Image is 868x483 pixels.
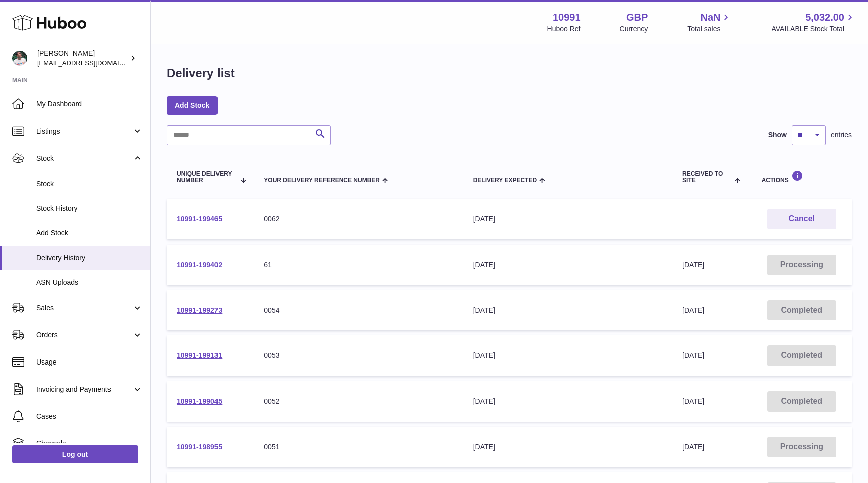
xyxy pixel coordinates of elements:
[264,351,453,360] div: 0053
[36,253,143,263] span: Delivery History
[177,306,222,314] a: 10991-199273
[37,59,148,67] span: [EMAIL_ADDRESS][DOMAIN_NAME]
[264,177,380,184] span: Your Delivery Reference Number
[177,171,235,184] span: Unique Delivery Number
[36,154,132,163] span: Stock
[473,214,662,224] div: [DATE]
[626,11,648,24] strong: GBP
[687,11,732,34] a: NaN Total sales
[177,215,222,223] a: 10991-199465
[767,209,836,229] button: Cancel
[473,442,662,452] div: [DATE]
[682,261,704,269] span: [DATE]
[682,397,704,405] span: [DATE]
[473,351,662,360] div: [DATE]
[762,170,842,184] div: Actions
[36,204,143,213] span: Stock History
[12,51,27,66] img: timshieff@gmail.com
[682,443,704,451] span: [DATE]
[473,397,662,406] div: [DATE]
[553,11,581,24] strong: 10991
[682,306,704,314] span: [DATE]
[805,11,844,24] span: 5,032.00
[36,385,132,394] span: Invoicing and Payments
[36,127,132,136] span: Listings
[36,278,143,287] span: ASN Uploads
[177,351,222,359] a: 10991-199131
[36,439,143,448] span: Channels
[831,130,852,140] span: entries
[682,351,704,359] span: [DATE]
[36,303,132,313] span: Sales
[264,442,453,452] div: 0051
[36,179,143,189] span: Stock
[177,397,222,405] a: 10991-199045
[473,260,662,270] div: [DATE]
[177,443,222,451] a: 10991-198955
[768,130,787,140] label: Show
[36,99,143,109] span: My Dashboard
[167,65,235,81] h1: Delivery list
[687,24,732,34] span: Total sales
[177,261,222,269] a: 10991-199402
[167,96,218,114] a: Add Stock
[620,24,648,34] div: Currency
[473,306,662,315] div: [DATE]
[682,171,732,184] span: Received to Site
[771,11,856,34] a: 5,032.00 AVAILABLE Stock Total
[36,330,132,340] span: Orders
[547,24,581,34] div: Huboo Ref
[36,412,143,421] span: Cases
[700,11,720,24] span: NaN
[771,24,856,34] span: AVAILABLE Stock Total
[264,306,453,315] div: 0054
[36,228,143,238] span: Add Stock
[264,214,453,224] div: 0062
[36,357,143,367] span: Usage
[473,177,537,184] span: Delivery Expected
[264,397,453,406] div: 0052
[264,260,453,270] div: 61
[37,49,128,68] div: [PERSON_NAME]
[12,445,138,463] a: Log out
